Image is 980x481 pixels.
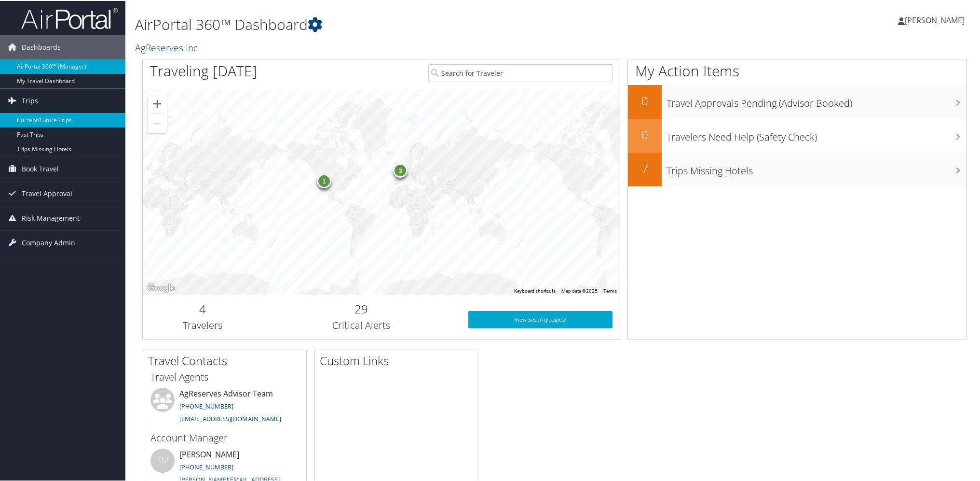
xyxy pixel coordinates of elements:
[628,126,662,142] h2: 0
[150,318,255,331] h3: Travelers
[667,91,966,109] h3: Travel Approvals Pending (Advisor Booked)
[22,205,80,229] span: Risk Management
[628,159,662,176] h2: 7
[179,462,233,470] a: [PHONE_NUMBER]
[145,281,177,294] img: Google
[628,60,966,80] h1: My Action Items
[320,352,478,368] h2: Custom Links
[150,369,299,383] h3: Travel Agents
[148,93,167,113] button: Zoom in
[561,287,598,293] span: Map data ©2025
[135,40,200,53] a: AgReserves Inc
[22,230,75,254] span: Company Admin
[905,14,965,25] span: [PERSON_NAME]
[150,430,299,444] h3: Account Manager
[468,310,613,327] a: View SecurityLogic®
[21,6,118,29] img: airportal-logo.png
[145,281,177,294] a: Open this area in Google Maps (opens a new window)
[628,152,966,185] a: 7Trips Missing Hotels
[22,88,38,112] span: Trips
[135,14,694,34] h1: AirPortal 360™ Dashboard
[22,156,59,180] span: Book Travel
[22,181,72,205] span: Travel Approval
[146,387,304,426] li: AgReserves Advisor Team
[148,113,167,132] button: Zoom out
[628,118,966,152] a: 0Travelers Need Help (Safety Check)
[393,163,408,177] div: 3
[179,413,281,422] a: [EMAIL_ADDRESS][DOMAIN_NAME]
[603,287,617,293] a: Terms (opens in new tab)
[428,63,612,81] input: Search for Traveler
[269,300,453,316] h2: 29
[316,173,331,188] div: 1
[150,448,175,472] div: SM
[150,60,257,80] h1: Traveling [DATE]
[150,300,255,316] h2: 4
[22,34,61,58] span: Dashboards
[628,92,662,108] h2: 0
[179,401,233,410] a: [PHONE_NUMBER]
[667,158,966,177] h3: Trips Missing Hotels
[514,287,556,294] button: Keyboard shortcuts
[667,125,966,143] h3: Travelers Need Help (Safety Check)
[628,84,966,118] a: 0Travel Approvals Pending (Advisor Booked)
[269,318,453,331] h3: Critical Alerts
[148,352,306,368] h2: Travel Contacts
[898,5,974,34] a: [PERSON_NAME]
